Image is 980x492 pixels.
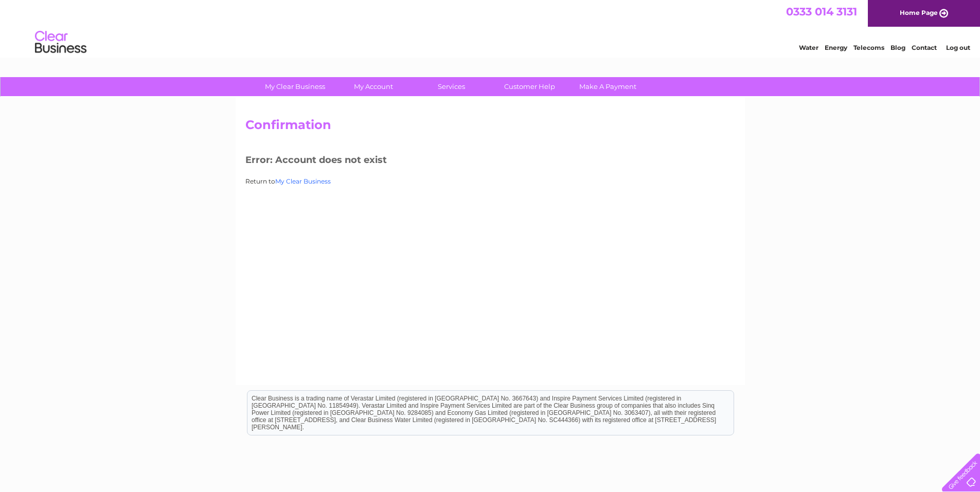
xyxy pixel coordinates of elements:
a: Telecoms [853,44,884,51]
h2: Confirmation [245,118,735,137]
div: Clear Business is a trading name of Verastar Limited (registered in [GEOGRAPHIC_DATA] No. 3667643... [247,6,734,50]
a: My Clear Business [275,177,331,185]
a: Services [409,77,494,96]
img: logo.png [34,27,87,58]
h3: Error: Account does not exist [245,153,735,171]
a: Log out [946,44,970,51]
a: My Account [331,77,416,96]
a: Contact [912,44,937,51]
a: 0333 014 3131 [786,5,857,18]
p: Return to [245,176,735,186]
a: Water [799,44,818,51]
a: Customer Help [487,77,572,96]
a: Energy [825,44,847,51]
a: Make A Payment [565,77,650,96]
a: My Clear Business [253,77,337,96]
a: Blog [890,44,905,51]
